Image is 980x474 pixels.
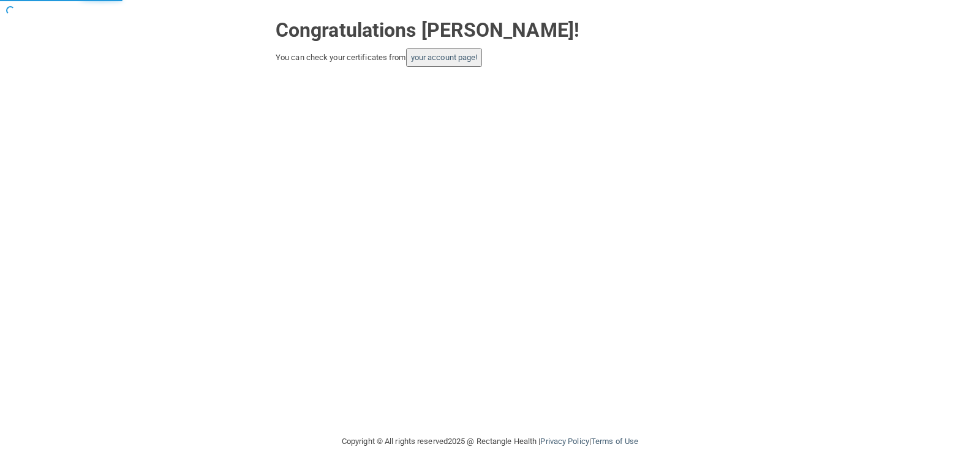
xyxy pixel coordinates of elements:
[411,53,478,62] a: your account page!
[266,422,714,461] div: Copyright © All rights reserved 2025 @ Rectangle Health | |
[540,437,589,446] a: Privacy Policy
[406,48,483,67] button: your account page!
[276,18,579,42] strong: Congratulations [PERSON_NAME]!
[591,437,638,446] a: Terms of Use
[276,48,704,67] div: You can check your certificates from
